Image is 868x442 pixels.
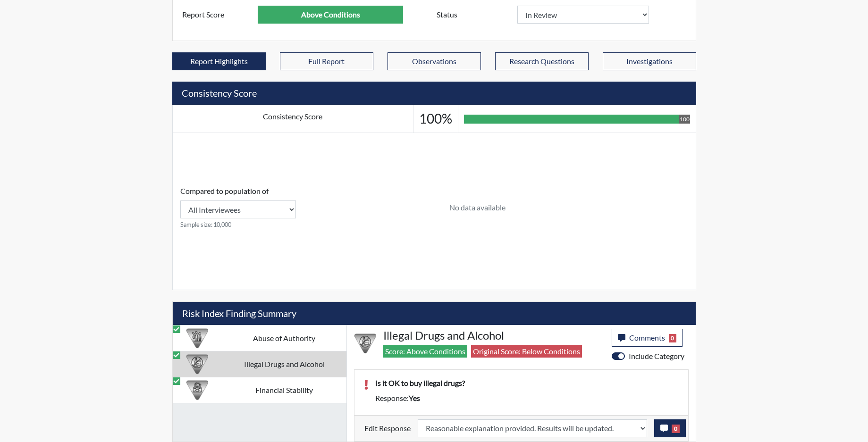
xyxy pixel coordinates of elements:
label: Report Score [175,6,258,24]
img: CATEGORY%20ICON-12.0f6f1024.png [354,333,376,354]
div: Consistency Score comparison among population [180,185,296,229]
td: Abuse of Authority [222,325,346,351]
h5: Risk Index Finding Summary [173,302,696,325]
button: 0 [654,419,686,437]
img: CATEGORY%20ICON-01.94e51fac.png [186,327,208,349]
td: Consistency Score [172,105,413,133]
button: Full Report [280,52,373,70]
button: Report Highlights [172,52,266,70]
h3: 100% [419,111,452,127]
button: Research Questions [495,52,589,70]
small: Sample size: 10,000 [180,220,296,229]
span: 0 [672,425,680,433]
span: Score: Above Conditions [383,345,467,358]
button: Observations [388,52,481,70]
label: Compared to population of [180,185,269,197]
div: Document a decision to hire or decline a candiate [430,6,693,24]
td: Illegal Drugs and Alcohol [222,351,346,377]
button: Comments0 [612,329,683,347]
p: No data available [449,202,506,213]
span: 0 [669,334,677,342]
h4: Illegal Drugs and Alcohol [383,329,605,342]
label: Edit Response [364,419,411,437]
span: Original Score: Below Conditions [471,345,582,358]
div: Update the test taker's response, the change might impact the score [411,419,654,437]
span: Comments [629,333,665,342]
button: Investigations [603,52,696,70]
div: Response: [368,392,686,404]
h5: Consistency Score [172,82,696,105]
label: Status [430,6,517,24]
img: CATEGORY%20ICON-12.0f6f1024.png [186,353,208,375]
div: 100 [679,115,690,124]
td: Financial Stability [222,377,346,403]
input: --- [258,6,403,24]
label: Include Category [629,350,684,362]
img: CATEGORY%20ICON-08.97d95025.png [186,379,208,401]
span: yes [409,393,420,402]
p: Is it OK to buy illegal drugs? [375,377,679,389]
